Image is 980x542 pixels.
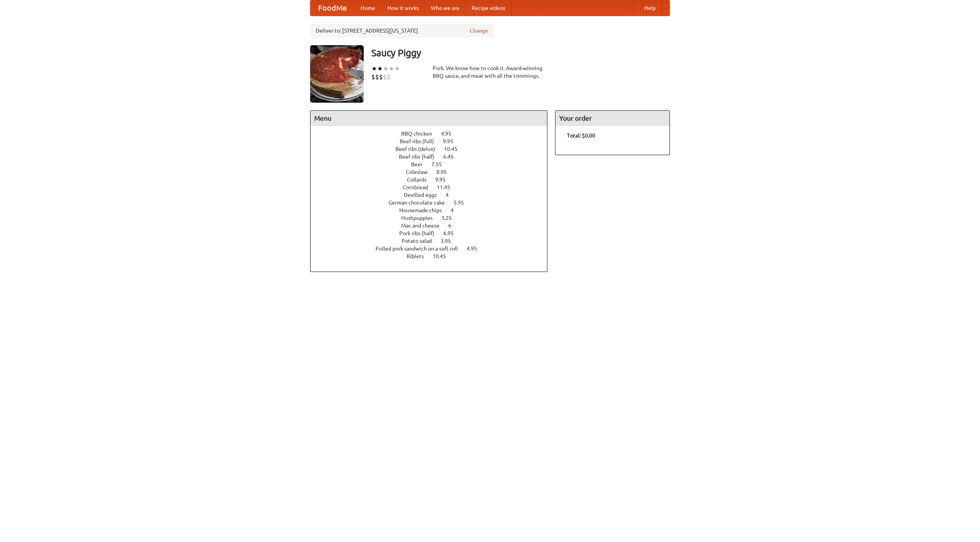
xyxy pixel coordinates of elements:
span: Beef ribs (full) [400,138,442,144]
span: Pork ribs (half) [399,230,442,236]
a: Riblets 10.45 [407,253,460,259]
li: $ [383,73,387,81]
span: Devilled eggs [404,192,444,198]
a: Potato salad 3.95 [402,238,465,244]
span: 8.95 [436,169,454,175]
span: 6.95 [443,230,461,236]
span: BBQ chicken [401,131,440,137]
h3: Saucy Piggy [371,45,670,61]
a: Housemade chips 4 [399,207,468,213]
span: 4 [446,192,456,198]
span: Potato salad [402,238,439,244]
span: Beef ribs (half) [399,154,442,160]
span: Hushpuppies [401,215,440,221]
span: 9.95 [443,138,461,144]
img: angular.jpg [310,45,364,103]
a: German chocolate cake 5.95 [389,200,478,206]
a: BBQ chicken 4.95 [401,131,465,137]
a: Beef ribs (delux) 10.45 [395,146,472,152]
li: ★ [389,64,394,73]
h4: Your order [555,111,670,126]
a: How it works [381,0,425,16]
span: 4.95 [441,131,459,137]
a: Recipe videos [465,0,511,16]
h4: Menu [310,111,547,126]
span: Coleslaw [406,169,435,175]
li: $ [375,73,379,81]
a: Beef ribs (full) 9.95 [400,138,467,144]
span: 4 [451,207,461,213]
a: Pork ribs (half) 6.95 [399,230,468,236]
span: 5.95 [454,200,472,206]
span: Pulled pork sandwich on a soft roll [376,246,465,252]
span: Cornbread [403,184,436,190]
li: $ [387,73,390,81]
a: Who we are [425,0,465,16]
span: Beer [411,161,430,167]
li: ★ [394,64,400,73]
a: Mac and cheese 6 [401,223,465,229]
span: 10.45 [444,146,465,152]
span: Housemade chips [399,207,449,213]
div: Pork. We know how to cook it. Award-winning BBQ sauce, and meat with all the trimmings. [433,64,547,80]
span: 3.25 [441,215,459,221]
span: German chocolate cake [389,200,452,206]
a: Collards 9.95 [407,177,460,183]
span: 6 [448,223,459,229]
li: ★ [383,64,389,73]
span: Riblets [407,253,431,259]
a: Change [470,27,488,34]
span: 9.95 [435,177,453,183]
span: 4.95 [467,246,485,252]
b: Total: $0.00 [567,133,595,139]
a: Pulled pork sandwich on a soft roll 4.95 [376,246,491,252]
span: Beef ribs (delux) [395,146,443,152]
li: $ [379,73,383,81]
a: Beef ribs (half) 6.45 [399,154,468,160]
a: FoodMe [310,0,354,16]
span: 10.45 [433,253,454,259]
span: Collards [407,177,434,183]
a: Hushpuppies 3.25 [401,215,466,221]
span: 7.55 [431,161,449,167]
span: 11.45 [437,184,458,190]
li: ★ [371,64,377,73]
div: Deliver to: [STREET_ADDRESS][US_STATE] [310,24,494,38]
span: Mac and cheese [401,223,447,229]
li: ★ [377,64,383,73]
li: $ [371,73,375,81]
a: Coleslaw 8.95 [406,169,461,175]
a: Home [354,0,381,16]
span: 3.95 [441,238,459,244]
span: 6.45 [443,154,461,160]
a: Cornbread 11.45 [403,184,464,190]
a: Help [638,0,662,16]
a: Beer 7.55 [411,161,456,167]
a: Devilled eggs 4 [404,192,463,198]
